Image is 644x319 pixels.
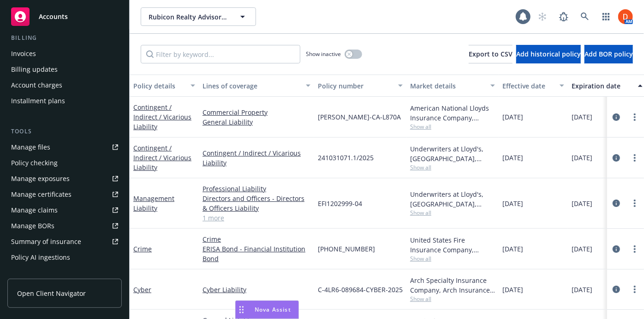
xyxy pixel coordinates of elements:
a: Switch app [597,7,615,26]
button: Effective date [499,75,568,97]
span: [DATE] [502,112,523,122]
div: Manage BORs [11,219,54,233]
div: Policy number [318,81,393,91]
a: 1 more [203,213,310,223]
span: Manage exposures [7,171,122,186]
div: Policy details [133,81,185,91]
a: Policy AI ingestions [7,250,122,265]
span: 241031071.1/2025 [318,153,374,163]
div: Policy checking [11,156,58,170]
a: ERISA Bond - Financial Institution Bond [203,244,310,263]
div: Manage exposures [11,171,70,186]
a: more [629,244,640,255]
button: Rubicon Realty Advisors Inc [141,7,256,26]
span: Add historical policy [516,50,581,58]
img: photo [618,9,633,24]
div: Billing [7,33,122,43]
div: Market details [410,81,485,91]
a: Contingent / Indirect / Vicarious Liability [133,144,191,172]
div: Summary of insurance [11,234,81,249]
a: circleInformation [611,152,622,163]
a: Account charges [7,78,122,93]
span: [DATE] [502,285,523,294]
button: Export to CSV [469,45,513,63]
a: Invoices [7,46,122,61]
a: more [629,152,640,163]
span: Show all [410,123,495,131]
a: more [629,284,640,295]
a: Manage certificates [7,187,122,202]
span: Show inactive [306,50,341,58]
a: Manage BORs [7,219,122,233]
a: Cyber Liability [203,285,310,294]
div: Drag to move [236,301,247,319]
button: Nova Assist [235,300,299,319]
input: Filter by keyword... [141,45,300,63]
a: General Liability [203,117,310,127]
div: Installment plans [11,94,65,108]
div: Manage files [11,140,50,155]
span: EFI1202999-04 [318,199,362,208]
div: Effective date [502,81,554,91]
div: Manage claims [11,203,58,218]
a: Management Liability [133,194,174,213]
span: Open Client Navigator [17,288,86,298]
span: C-4LR6-089684-CYBER-2025 [318,285,403,294]
div: Expiration date [572,81,632,91]
span: [DATE] [502,199,523,208]
a: circleInformation [611,284,622,295]
a: Contingent / Indirect / Vicarious Liability [133,103,191,131]
button: Add BOR policy [584,45,633,63]
span: [DATE] [572,285,592,294]
div: Billing updates [11,62,58,77]
span: [DATE] [502,244,523,254]
a: Search [576,7,594,26]
a: more [629,112,640,123]
a: Accounts [7,4,122,30]
span: [DATE] [572,244,592,254]
div: Underwriters at Lloyd's, [GEOGRAPHIC_DATA], [PERSON_NAME] of [GEOGRAPHIC_DATA], Euclid Financial,... [410,189,495,209]
span: Show all [410,255,495,263]
a: Crime [133,244,152,253]
a: Report a Bug [555,7,573,26]
span: Add BOR policy [584,50,633,58]
button: Market details [406,75,499,97]
a: Policy checking [7,156,122,170]
div: Tools [7,127,122,136]
span: [DATE] [572,199,592,208]
span: [DATE] [572,153,592,163]
div: Lines of coverage [203,81,300,91]
span: Show all [410,163,495,171]
span: Accounts [39,13,68,20]
a: Professional Liability [203,184,310,194]
button: Policy number [314,75,406,97]
span: Rubicon Realty Advisors Inc [149,12,228,22]
span: [PERSON_NAME]-CA-L870A [318,112,401,122]
div: Policy AI ingestions [11,250,70,265]
a: Directors and Officers - Directors & Officers Liability [203,194,310,213]
a: circleInformation [611,112,622,123]
a: more [629,198,640,209]
a: Commercial Property [203,107,310,117]
a: Cyber [133,285,151,294]
a: Start snowing [533,7,552,26]
div: Underwriters at Lloyd's, [GEOGRAPHIC_DATA], [PERSON_NAME] of [GEOGRAPHIC_DATA], Brown & Riding In... [410,144,495,163]
div: United States Fire Insurance Company, [PERSON_NAME] & [PERSON_NAME] ([GEOGRAPHIC_DATA]), Brown & ... [410,235,495,255]
a: circleInformation [611,244,622,255]
span: Show all [410,209,495,217]
span: Show all [410,295,495,303]
span: [DATE] [502,153,523,163]
span: [DATE] [572,112,592,122]
div: Arch Specialty Insurance Company, Arch Insurance Company, Coalition Insurance Solutions (MGA) [410,275,495,295]
a: Summary of insurance [7,234,122,249]
span: [PHONE_NUMBER] [318,244,375,254]
div: Manage certificates [11,187,72,202]
a: Billing updates [7,62,122,77]
a: Manage claims [7,203,122,218]
a: Installment plans [7,94,122,108]
a: Manage files [7,140,122,155]
button: Add historical policy [516,45,581,63]
a: Crime [203,234,310,244]
div: Account charges [11,78,62,93]
button: Policy details [130,75,199,97]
